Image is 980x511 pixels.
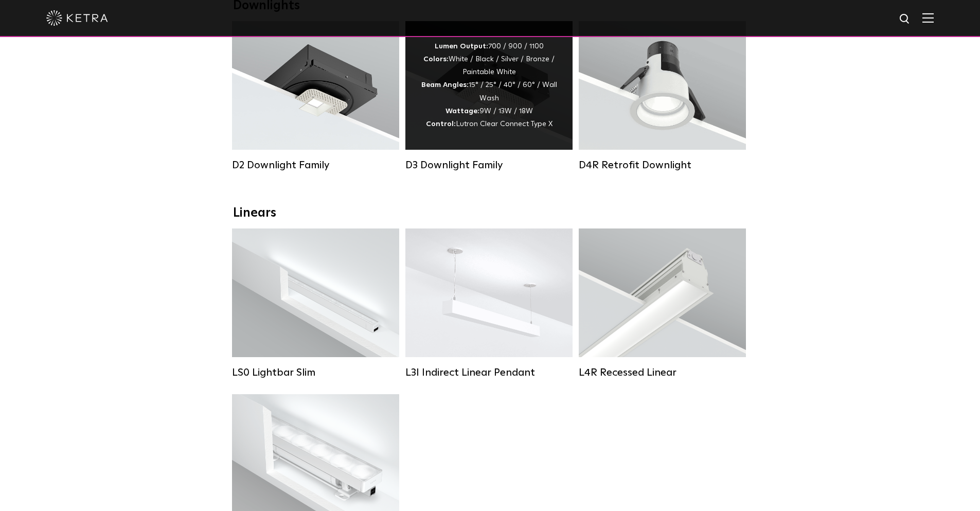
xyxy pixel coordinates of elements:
div: 700 / 900 / 1100 White / Black / Silver / Bronze / Paintable White 15° / 25° / 40° / 60° / Wall W... [421,40,557,131]
a: D4R Retrofit Downlight Lumen Output:800Colors:White / BlackBeam Angles:15° / 25° / 40° / 60°Watta... [579,21,746,171]
strong: Wattage: [446,108,479,115]
a: L4R Recessed Linear Lumen Output:400 / 600 / 800 / 1000Colors:White / BlackControl:Lutron Clear C... [579,228,746,379]
img: search icon [899,13,912,26]
div: L4R Recessed Linear [579,366,746,379]
strong: Control: [426,120,456,128]
div: D4R Retrofit Downlight [579,159,746,171]
a: D3 Downlight Family Lumen Output:700 / 900 / 1100Colors:White / Black / Silver / Bronze / Paintab... [405,21,573,171]
a: LS0 Lightbar Slim Lumen Output:200 / 350Colors:White / BlackControl:X96 Controller [232,228,399,379]
div: D3 Downlight Family [405,159,573,171]
strong: Beam Angles: [421,81,469,89]
div: LS0 Lightbar Slim [232,366,399,379]
strong: Colors: [423,56,449,63]
div: Linears [233,206,747,221]
a: L3I Indirect Linear Pendant Lumen Output:400 / 600 / 800 / 1000Housing Colors:White / BlackContro... [405,228,573,379]
img: ketra-logo-2019-white [46,10,108,26]
strong: Lumen Output: [435,43,488,50]
div: D2 Downlight Family [232,159,399,171]
img: Hamburger%20Nav.svg [922,13,934,23]
a: D2 Downlight Family Lumen Output:1200Colors:White / Black / Gloss Black / Silver / Bronze / Silve... [232,21,399,171]
div: L3I Indirect Linear Pendant [405,366,573,379]
span: Lutron Clear Connect Type X [456,120,553,128]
